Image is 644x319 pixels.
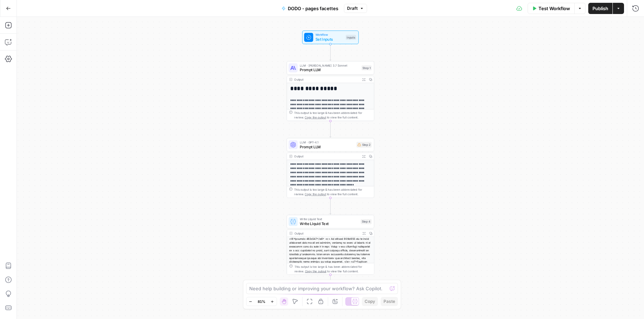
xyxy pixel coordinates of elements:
button: Test Workflow [528,3,575,14]
div: This output is too large & has been abbreviated for review. to view the full content. [294,188,372,197]
span: Set Inputs [316,36,344,42]
button: DODO - pages facettes [277,3,343,14]
g: Edge from step_2 to step_4 [330,198,331,214]
span: Test Workflow [538,5,570,12]
button: Publish [588,3,612,14]
span: Prompt LLM [300,67,359,73]
button: Paste [381,297,398,306]
span: Paste [384,298,395,305]
div: WorkflowSet InputsInputs [287,30,374,44]
button: Copy [362,297,378,306]
span: Write Liquid Text [300,221,358,226]
div: Output [294,231,359,236]
span: Write Liquid Text [300,217,358,221]
div: Write Liquid TextWrite Liquid TextStep 4Output<l8>Ipsumdo 482s547</a6> <c> Ad elitsed 809d655 eiu... [287,215,374,275]
g: Edge from start to step_1 [330,44,331,61]
span: Copy [365,298,375,305]
div: Output [294,77,359,82]
span: Publish [592,5,608,12]
div: Step 2 [357,142,372,148]
span: 81% [258,299,265,304]
span: DODO - pages facettes [288,5,338,12]
span: Copy the output [305,269,326,273]
span: Prompt LLM [300,144,354,149]
span: LLM · GPT-4.1 [300,140,354,144]
div: This output is too large & has been abbreviated for review. to view the full content. [294,264,372,273]
button: Draft [344,4,367,13]
g: Edge from step_1 to step_2 [330,121,331,137]
span: Copy the output [305,192,326,196]
div: Step 1 [361,65,372,70]
span: LLM · [PERSON_NAME] 3.7 Sonnet [300,63,359,68]
span: Copy the output [305,116,326,119]
div: Output [294,154,359,158]
div: Step 4 [361,219,372,224]
span: Draft [347,5,358,12]
div: Inputs [346,35,356,40]
div: This output is too large & has been abbreviated for review. to view the full content. [294,110,372,120]
span: Workflow [316,33,344,37]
